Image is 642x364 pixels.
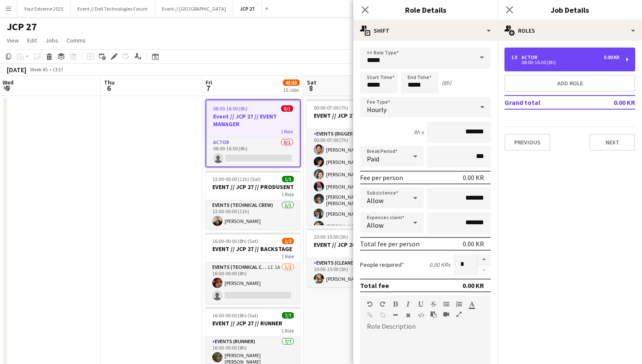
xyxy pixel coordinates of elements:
[3,35,22,46] a: View
[504,96,586,109] td: Grand total
[282,238,294,244] span: 1/2
[463,173,484,182] div: 0.00 KR
[414,128,424,136] div: 8h x
[233,0,262,17] button: JCP 27
[443,301,449,308] button: Unordered List
[504,134,550,151] button: Previous
[281,128,293,135] span: 1 Role
[206,171,301,229] app-job-card: 13:00-00:00 (11h) (Sat)1/1EVENT // JCP 27 // PRODUSENT1 RoleEvents (Technical Crew)1/113:00-00:00...
[206,233,301,304] app-job-card: 16:00-00:00 (8h) (Sat)1/2EVENT // JCP 27 // BACKSTAGE1 RoleEvents (Technical Crew)1I1A1/216:00-00...
[7,65,26,74] div: [DATE]
[405,312,411,319] button: Clear Formatting
[7,37,19,44] span: View
[307,258,402,287] app-card-role: Events (Cleaner)1/110:00-15:00 (5h)[PERSON_NAME] Mo
[282,176,294,182] span: 1/1
[498,20,642,41] div: Roles
[3,79,14,86] span: Wed
[429,261,450,268] div: 0.00 KR x
[418,312,424,319] button: HTML Code
[104,79,115,86] span: Thu
[45,37,58,44] span: Jobs
[282,327,294,334] span: 1 Role
[206,113,300,128] h3: Event // JCP 27 // EVENT MANAGER
[1,83,14,93] span: 5
[206,138,300,166] app-card-role: Actor0/108:00-16:00 (8h)
[442,79,451,87] div: (8h)
[67,37,86,44] span: Comms
[17,0,70,17] button: Your Extreme 2025
[498,4,642,15] h3: Job Details
[443,311,449,318] button: Insert video
[431,311,436,318] button: Paste as plain text
[589,134,635,151] button: Next
[360,281,389,290] div: Total fee
[7,20,37,33] h1: JCP 27
[28,66,49,73] span: Week 45
[282,191,294,198] span: 1 Role
[63,35,89,46] a: Comms
[463,240,484,248] div: 0.00 KR
[282,312,294,319] span: 7/7
[281,105,293,112] span: 0/1
[462,281,484,290] div: 0.00 KR
[307,229,402,287] app-job-card: 10:00-15:00 (5h)1/1EVENT // JCP 26 // Rydd1 RoleEvents (Cleaner)1/110:00-15:00 (5h)[PERSON_NAME] Mo
[380,301,386,308] button: Redo
[504,75,635,92] button: Add role
[213,105,248,112] span: 08:00-16:00 (8h)
[103,83,115,93] span: 6
[206,319,301,327] h3: EVENT // JCP 27 // RUNNER
[314,234,348,240] span: 10:00-15:00 (5h)
[53,66,64,73] div: CEST
[367,301,373,308] button: Undo
[307,79,316,86] span: Sat
[511,54,521,60] div: 1 x
[307,241,402,248] h3: EVENT // JCP 26 // Rydd
[27,37,37,44] span: Edit
[307,129,402,247] app-card-role: Events (Rigger)10I5A7/800:00-07:00 (7h)[PERSON_NAME][PERSON_NAME][PERSON_NAME][PERSON_NAME] Eeg[P...
[511,60,619,65] div: 08:00-16:00 (8h)
[42,35,62,46] a: Jobs
[206,200,301,229] app-card-role: Events (Technical Crew)1/113:00-00:00 (11h)[PERSON_NAME]
[360,240,420,248] div: Total fee per person
[24,35,40,46] a: Edit
[353,20,498,41] div: Shift
[477,254,491,265] button: Increase
[206,262,301,304] app-card-role: Events (Technical Crew)1I1A1/216:00-00:00 (8h)[PERSON_NAME]
[604,54,619,60] div: 0.00 KR
[586,96,635,109] td: 0.00 KR
[283,87,299,93] div: 15 Jobs
[283,79,300,86] span: 43/65
[307,99,402,225] app-job-card: 00:00-07:00 (7h)7/8EVENT // JCP 27 // NEDRIGG1 RoleEvents (Rigger)10I5A7/800:00-07:00 (7h)[PERSON...
[206,79,212,86] span: Fri
[282,253,294,260] span: 1 Role
[70,0,155,17] button: Event // Dell Technologies Forum
[392,312,398,319] button: Horizontal Line
[456,301,462,308] button: Ordered List
[206,245,301,253] h3: EVENT // JCP 27 // BACKSTAGE
[392,301,398,308] button: Bold
[204,83,212,93] span: 7
[307,112,402,119] h3: EVENT // JCP 27 // NEDRIGG
[469,301,475,308] button: Text Color
[155,0,233,17] button: Event // [GEOGRAPHIC_DATA]
[418,301,424,308] button: Underline
[367,196,383,205] span: Allow
[212,238,258,244] span: 16:00-00:00 (8h) (Sat)
[360,261,404,268] label: People required
[367,105,386,114] span: Hourly
[367,155,379,163] span: Paid
[367,221,383,229] span: Allow
[212,176,261,182] span: 13:00-00:00 (11h) (Sat)
[431,301,436,308] button: Strikethrough
[206,99,301,167] app-job-card: 08:00-16:00 (8h)0/1Event // JCP 27 // EVENT MANAGER1 RoleActor0/108:00-16:00 (8h)
[405,301,411,308] button: Italic
[314,104,348,111] span: 00:00-07:00 (7h)
[212,312,258,319] span: 16:00-00:00 (8h) (Sat)
[456,311,462,318] button: Fullscreen
[306,83,316,93] span: 8
[206,183,301,191] h3: EVENT // JCP 27 // PRODUSENT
